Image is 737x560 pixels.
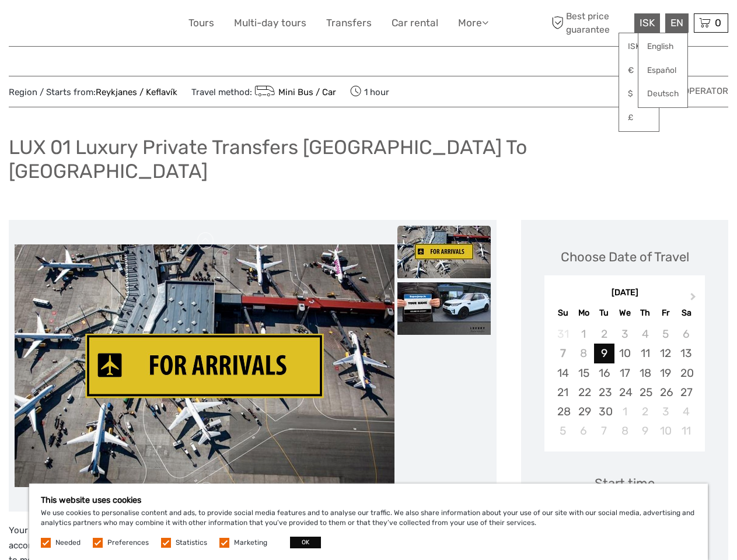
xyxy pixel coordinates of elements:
a: Reykjanes / Keflavík [96,87,177,97]
div: Choose Tuesday, September 9th, 2025 [594,344,614,363]
div: Not available Friday, September 5th, 2025 [655,324,676,344]
div: Th [635,305,655,321]
div: EN [665,13,689,33]
a: ISK [619,36,659,57]
label: Statistics [176,538,207,548]
a: Transfers [326,15,372,32]
div: Choose Friday, September 19th, 2025 [655,363,676,383]
div: Not available Wednesday, September 3rd, 2025 [614,324,635,344]
span: 0 [713,17,723,29]
span: Travel method: [191,83,336,100]
button: Open LiveChat chat widget [134,18,148,32]
span: Best price guarantee [549,10,631,36]
label: Needed [55,538,81,548]
a: English [638,36,687,57]
div: Choose Sunday, September 28th, 2025 [553,402,573,421]
a: € [619,60,659,81]
div: Choose Monday, September 29th, 2025 [574,402,594,421]
div: Choose Monday, September 22nd, 2025 [574,383,594,402]
div: Choose Friday, October 3rd, 2025 [655,402,676,421]
div: Choose Date of Travel [561,248,689,266]
div: Choose Friday, September 12th, 2025 [655,344,676,363]
div: Not available Monday, September 8th, 2025 [574,344,594,363]
div: Choose Wednesday, September 10th, 2025 [614,344,635,363]
a: Español [638,60,687,81]
div: Choose Thursday, September 18th, 2025 [635,363,655,383]
label: Marketing [234,538,267,548]
span: Region / Starts from: [9,86,177,99]
div: Choose Saturday, October 11th, 2025 [676,421,696,440]
span: 1 hour [350,83,389,100]
a: Mini Bus / Car [252,87,336,97]
div: Choose Friday, October 10th, 2025 [655,421,676,440]
div: Su [553,305,573,321]
img: d17cabca94be4cdf9a944f0c6cf5d444_main_slider.jpg [15,244,394,488]
button: Next Month [685,290,704,309]
div: Choose Thursday, September 25th, 2025 [635,383,655,402]
div: Choose Saturday, October 4th, 2025 [676,402,696,421]
div: Choose Monday, October 6th, 2025 [574,421,594,440]
div: Sa [676,305,696,321]
div: Tu [594,305,614,321]
img: 16fb447c7d50440eaa484c9a0dbf045b_slider_thumbnail.jpeg [397,282,491,335]
div: Fr [655,305,676,321]
div: [DATE] [544,287,705,299]
a: Tours [188,15,214,32]
div: Mo [574,305,594,321]
span: ISK [640,17,655,29]
div: Choose Wednesday, September 24th, 2025 [614,383,635,402]
p: We're away right now. Please check back later! [16,20,132,30]
div: Choose Sunday, September 14th, 2025 [553,363,573,383]
label: Preferences [107,538,149,548]
div: Not available Monday, September 1st, 2025 [574,324,594,344]
div: Choose Thursday, October 2nd, 2025 [635,402,655,421]
div: Not available Sunday, August 31st, 2025 [553,324,573,344]
div: Choose Tuesday, September 23rd, 2025 [594,383,614,402]
div: month 2025-09 [548,324,701,440]
button: OK [290,537,321,548]
div: Not available Sunday, September 7th, 2025 [553,344,573,363]
img: d17cabca94be4cdf9a944f0c6cf5d444_slider_thumbnail.jpg [397,226,491,278]
div: Choose Thursday, September 11th, 2025 [635,344,655,363]
a: Car rental [392,15,438,32]
h1: LUX 01 Luxury Private Transfers [GEOGRAPHIC_DATA] To [GEOGRAPHIC_DATA] [9,135,728,183]
div: Choose Wednesday, October 1st, 2025 [614,402,635,421]
div: Not available Tuesday, September 2nd, 2025 [594,324,614,344]
div: We [614,305,635,321]
div: Choose Tuesday, October 7th, 2025 [594,421,614,440]
div: Choose Wednesday, September 17th, 2025 [614,363,635,383]
div: Choose Tuesday, September 16th, 2025 [594,363,614,383]
a: Deutsch [638,83,687,104]
h5: This website uses cookies [41,495,696,505]
div: We use cookies to personalise content and ads, to provide social media features and to analyse ou... [29,484,708,560]
a: $ [619,83,659,104]
div: Choose Wednesday, October 8th, 2025 [614,421,635,440]
div: Choose Monday, September 15th, 2025 [574,363,594,383]
a: More [458,15,488,32]
div: Choose Friday, September 26th, 2025 [655,383,676,402]
a: £ [619,107,659,128]
div: Choose Sunday, October 5th, 2025 [553,421,573,440]
div: Choose Saturday, September 27th, 2025 [676,383,696,402]
a: Multi-day tours [234,15,306,32]
div: Choose Sunday, September 21st, 2025 [553,383,573,402]
div: Choose Saturday, September 13th, 2025 [676,344,696,363]
div: Not available Thursday, September 4th, 2025 [635,324,655,344]
div: Choose Thursday, October 9th, 2025 [635,421,655,440]
div: Not available Saturday, September 6th, 2025 [676,324,696,344]
div: Choose Tuesday, September 30th, 2025 [594,402,614,421]
div: Choose Saturday, September 20th, 2025 [676,363,696,383]
div: Start time [595,474,655,492]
